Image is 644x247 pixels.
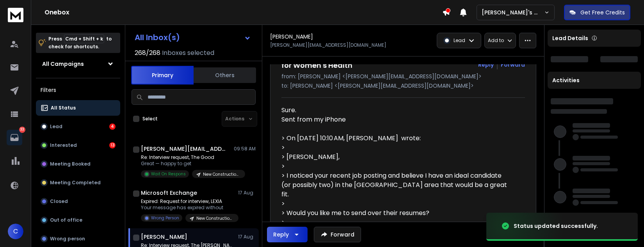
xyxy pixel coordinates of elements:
button: Primary [131,66,194,85]
span: 268 / 268 [135,48,160,58]
h3: Inboxes selected [162,48,214,58]
p: Closed [50,198,68,205]
button: Closed [36,194,120,209]
p: Re: Interview request, The Good [141,154,235,161]
img: logo [8,8,23,22]
h1: Microsoft Exchange [141,189,197,197]
p: Interested [50,142,77,148]
p: Add to [488,37,504,44]
p: Lead Details [552,34,588,42]
button: Others [194,67,256,84]
label: Select [142,116,158,122]
p: All Status [51,105,76,111]
p: Expired: Request for interview, LEXIA [141,198,235,205]
p: Wait On Respons [151,171,186,177]
button: C [8,224,23,239]
h1: [PERSON_NAME][EMAIL_ADDRESS][DOMAIN_NAME] [141,145,227,153]
button: All Campaigns [36,56,120,72]
div: 4 [109,123,116,130]
p: 33 [19,127,25,133]
h3: Filters [36,85,120,95]
div: Status updated successfully. [514,222,598,230]
p: 17 Aug [238,190,256,196]
button: Out of office [36,212,120,228]
button: Reply [267,227,308,242]
div: Activities [548,72,641,89]
p: Out of office [50,217,82,223]
p: Lead [454,37,465,44]
span: Cmd + Shift + k [64,34,104,43]
div: 13 [109,142,116,148]
p: Meeting Booked [50,161,91,167]
button: Forward [314,227,361,242]
button: Meeting Completed [36,175,120,191]
h1: [PERSON_NAME] [141,233,187,241]
p: Press to check for shortcuts. [48,35,112,51]
button: Wrong person [36,231,120,247]
p: Get Free Credits [580,9,625,16]
p: 09:58 AM [234,146,256,152]
p: 17 Aug [238,234,256,240]
a: 33 [7,130,22,145]
button: All Inbox(s) [128,30,257,45]
p: from: [PERSON_NAME] <[PERSON_NAME][EMAIL_ADDRESS][DOMAIN_NAME]> [281,72,525,80]
button: All Status [36,100,120,116]
h1: All Inbox(s) [135,34,180,41]
p: New ConstructionX [196,215,234,221]
button: Lead4 [36,119,120,134]
div: Reply [273,231,289,238]
h1: Onebox [44,8,442,17]
p: Lead [50,123,62,130]
button: Interested13 [36,138,120,153]
p: New ConstructionX [203,171,240,177]
button: Reply [478,61,494,69]
h1: All Campaigns [42,60,84,68]
div: Forward [501,61,525,69]
h1: [PERSON_NAME] [270,33,313,41]
p: Wrong Person [151,215,179,221]
p: to: [PERSON_NAME] <[PERSON_NAME][EMAIL_ADDRESS][DOMAIN_NAME]> [281,82,525,90]
p: Your message has expired without [141,205,235,211]
p: Wrong person [50,236,85,242]
p: Meeting Completed [50,180,101,186]
p: Great — happy to get [141,161,235,167]
button: Meeting Booked [36,156,120,172]
p: [PERSON_NAME][EMAIL_ADDRESS][DOMAIN_NAME] [270,42,386,48]
button: Get Free Credits [564,5,630,20]
p: [PERSON_NAME]'s Workspace [482,9,544,16]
